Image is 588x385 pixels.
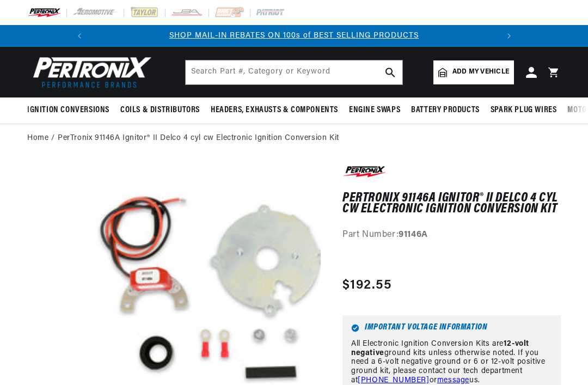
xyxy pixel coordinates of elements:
[433,60,514,84] a: Add my vehicle
[349,105,400,116] span: Engine Swaps
[186,60,402,84] input: Search Part #, Category or Keyword
[90,30,498,42] div: Announcement
[437,376,469,384] a: message
[342,193,561,215] h1: PerTronix 91146A Ignitor® II Delco 4 cyl cw Electronic Ignition Conversion Kit
[27,132,561,144] nav: breadcrumbs
[205,97,344,123] summary: Headers, Exhausts & Components
[27,132,48,144] a: Home
[351,324,552,332] h6: Important Voltage Information
[491,105,557,116] span: Spark Plug Wires
[358,376,429,384] a: [PHONE_NUMBER]
[58,132,339,144] a: PerTronix 91146A Ignitor® II Delco 4 cyl cw Electronic Ignition Conversion Kit
[452,67,509,77] span: Add my vehicle
[498,25,520,47] button: Translation missing: en.sections.announcements.next_announcement
[406,97,485,123] summary: Battery Products
[351,340,529,357] strong: 12-volt negative
[378,60,402,84] button: search button
[27,97,115,123] summary: Ignition Conversions
[342,276,391,295] span: $192.55
[27,105,109,116] span: Ignition Conversions
[69,25,90,47] button: Translation missing: en.sections.announcements.previous_announcement
[399,230,428,239] strong: 91146A
[115,97,205,123] summary: Coils & Distributors
[27,53,152,91] img: Pertronix
[169,32,419,40] a: SHOP MAIL-IN REBATES ON 100s of BEST SELLING PRODUCTS
[485,97,562,123] summary: Spark Plug Wires
[411,105,480,116] span: Battery Products
[211,105,338,116] span: Headers, Exhausts & Components
[90,30,498,42] div: 1 of 2
[344,97,406,123] summary: Engine Swaps
[342,228,561,242] div: Part Number:
[120,105,200,116] span: Coils & Distributors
